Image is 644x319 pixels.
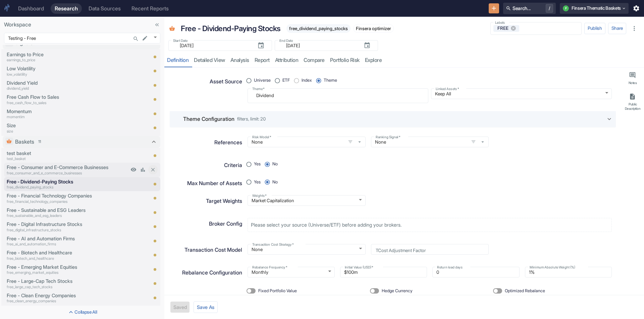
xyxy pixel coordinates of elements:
a: Dividend Yielddividend_yield [7,79,148,91]
button: open filters [346,138,354,146]
span: No [272,179,278,185]
a: compare [301,54,327,67]
p: dividend_yield [7,86,148,91]
p: free_large_cap_tech_stocks [7,284,129,290]
div: position [248,76,342,86]
p: test_basket [7,156,129,162]
svg: Close item [150,167,156,173]
div: Theme Configurationfilters, limit: 20 [170,111,616,127]
p: free_financial_technology_companies [7,199,129,205]
span: No [272,161,278,167]
div: Keep All [431,88,612,99]
p: Free - Sustainable and ESG Leaders [7,207,129,214]
p: Free - Large-Cap Tech Stocks [7,277,129,285]
div: resource tabs [164,54,644,67]
a: Earnings to Priceearnings_to_price [7,51,148,63]
label: Initial Value (USD) [345,265,373,270]
a: Free - Biotech and Healthcarefree_biotech_and_healthcare [7,249,129,261]
a: Research [51,3,82,14]
p: free_dividend_paying_stocks [7,184,129,190]
p: References [214,139,242,147]
div: F [563,5,569,11]
div: Testing - Free [4,33,160,44]
a: Explore [362,54,385,67]
p: free_emerging_market_equities [7,270,129,275]
p: Free - Consumer and E-Commerce Businesses [7,164,129,171]
p: Workspace [4,21,160,29]
span: Yes [254,179,261,185]
p: Target Weights [206,197,242,205]
p: free_cash_flow_to_sales [7,100,148,106]
div: Research [55,5,78,12]
div: position [248,177,283,187]
label: Risk Model [252,135,271,140]
button: Collapse Sidebar [152,20,162,29]
div: Free - Dividend-Paying Stocks [179,21,283,36]
span: 11 [36,139,43,145]
p: Free - Emerging Market Equities [7,263,129,271]
p: free_biotech_and_healthcare [7,256,129,261]
p: Earnings to Price [7,51,148,58]
input: yyyy-mm-dd [282,42,358,50]
button: Close item [148,165,158,174]
a: Recent Reports [127,3,173,14]
span: ETF [282,77,290,84]
label: Return lead days [437,265,463,270]
p: Free Cash Flow to Sales [7,93,148,101]
button: New Resource [489,3,499,14]
label: Weights [252,193,267,198]
a: Data Sources [85,3,125,14]
button: open filters [469,138,477,146]
p: momentim [7,114,148,120]
a: Sizesize [7,122,148,134]
a: Low Volatilitylow_volatility [7,65,148,77]
span: Theme [324,77,337,84]
a: Free - Consumer and E-Commerce Businessesfree_consumer_and_e_commerce_businesses [7,164,129,176]
p: Theme Configuration [183,115,234,123]
label: Rebalance Frequency [252,265,287,270]
button: edit [140,33,150,43]
a: test baskettest_basket [7,150,129,162]
p: Free - AI and Automation Firms [7,235,129,242]
p: Free - Clean Energy Companies [7,292,129,299]
a: Free - Financial Technology Companiesfree_financial_technology_companies [7,192,129,204]
span: Finsera optimizer [354,26,393,31]
div: Data Sources [89,5,121,12]
p: free_ai_and_automation_firms [7,241,129,247]
button: Search... [131,34,141,44]
button: Search.../ [503,3,556,14]
p: Rebalance Configuration [182,269,242,277]
p: Momentum [7,108,148,115]
span: free_dividend_paying_stocks [286,26,351,31]
p: earnings_to_price [7,57,148,63]
button: Save As [194,301,218,313]
button: Collapse All [1,307,163,318]
span: Optimized Rebalance [505,288,545,294]
p: Max Number of Assets [187,179,242,187]
a: Free - Digital Infrastructure Stocksfree_digital_infrastructure_stocks [7,221,129,233]
p: Free - Digital Infrastructure Stocks [7,221,129,228]
button: Publish [584,23,605,34]
p: free_sustainable_and_esg_leaders [7,213,129,219]
label: Theme [252,86,265,91]
div: Monthly [248,267,334,277]
button: Share [608,23,626,34]
span: Index [302,77,312,84]
p: Free - Dividend-Paying Stocks [7,178,129,185]
span: filters, limit: 20 [237,117,266,122]
p: low_volatility [7,72,148,77]
label: Transaction Cost Strategy [252,242,293,247]
a: Free - Dividend-Paying Stocksfree_dividend_paying_stocks [7,178,129,190]
a: Free - Sustainable and ESG Leadersfree_sustainable_and_esg_leaders [7,207,129,219]
span: Yes [254,161,261,167]
a: View Preview [129,165,138,174]
a: detailed view [191,54,228,67]
label: Labels [495,20,505,25]
div: position [248,159,283,169]
a: Free - AI and Automation Firmsfree_ai_and_automation_firms [7,235,129,247]
a: Momentummomentim [7,108,148,120]
p: Size [7,122,148,129]
input: yyyy-mm-dd [176,42,252,50]
p: Free - Dividend-Paying Stocks [181,23,281,34]
div: Market Capitalization [248,195,365,206]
